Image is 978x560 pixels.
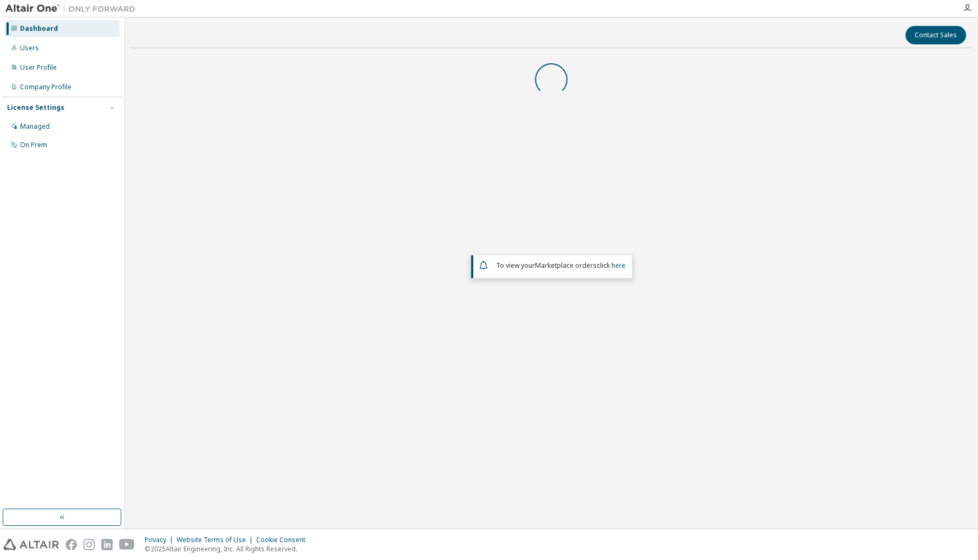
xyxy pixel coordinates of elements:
[20,141,47,149] div: On Prem
[5,3,141,14] img: Altair One
[535,261,597,270] em: Marketplace orders
[905,26,966,44] button: Contact Sales
[7,103,64,112] div: License Settings
[256,536,312,544] div: Cookie Consent
[101,539,113,550] img: linkedin.svg
[145,536,177,544] div: Privacy
[119,539,135,550] img: youtube.svg
[145,544,312,554] p: © 2025 Altair Engineering, Inc. All Rights Reserved.
[496,261,625,270] span: To view your click
[83,539,95,550] img: instagram.svg
[20,83,71,91] div: Company Profile
[20,122,50,131] div: Managed
[177,536,256,544] div: Website Terms of Use
[20,44,39,52] div: Users
[20,24,58,33] div: Dashboard
[20,63,57,72] div: User Profile
[611,261,625,270] a: here
[3,539,59,550] img: altair_logo.svg
[66,539,77,550] img: facebook.svg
